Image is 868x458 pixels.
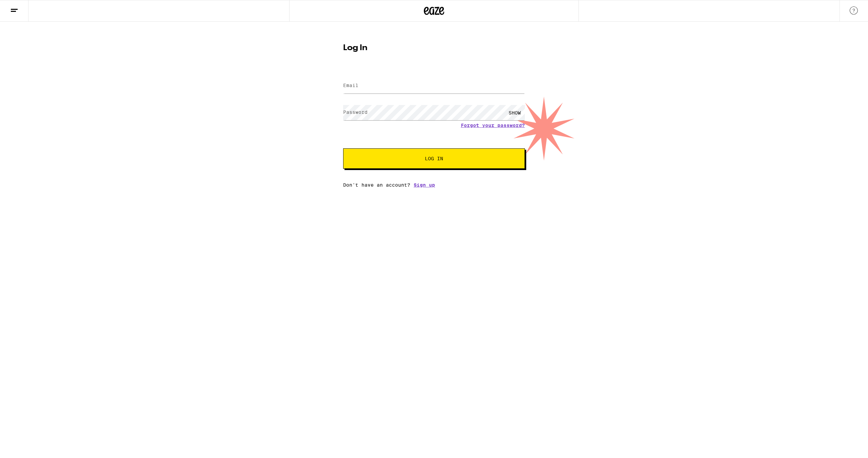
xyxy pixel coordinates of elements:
[343,44,525,52] h1: Log In
[414,182,435,188] a: Sign up
[505,105,525,120] div: SHOW
[461,123,525,128] a: Forgot your password?
[343,182,525,188] div: Don't have an account?
[343,148,525,169] button: Log In
[343,109,368,115] label: Password
[343,78,525,93] input: Email
[343,83,358,88] label: Email
[425,156,443,161] span: Log In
